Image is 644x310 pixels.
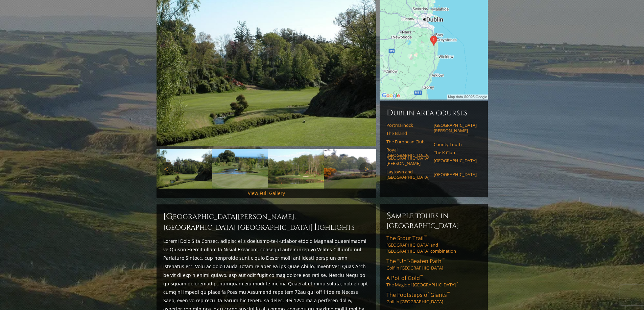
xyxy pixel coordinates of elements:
[456,281,458,286] sup: ™
[424,234,427,239] sup: ™
[386,210,481,230] h6: Sample Tours in [GEOGRAPHIC_DATA]
[386,139,429,144] a: The European Club
[310,222,317,233] span: H
[434,172,477,177] a: [GEOGRAPHIC_DATA]
[386,234,481,254] a: The Stout Trail™[GEOGRAPHIC_DATA] and [GEOGRAPHIC_DATA] combination
[386,147,429,158] a: Royal [GEOGRAPHIC_DATA]
[386,257,445,265] span: The “Un”-Beaten Path
[386,274,481,288] a: A Pot of Gold™The Magic of [GEOGRAPHIC_DATA]™
[160,162,173,176] a: Previous
[442,257,445,262] sup: ™
[386,291,450,299] span: The Footsteps of Giants
[386,108,481,118] h6: Dublin Area Courses
[434,158,477,163] a: [GEOGRAPHIC_DATA]
[434,150,477,155] a: The K Club
[359,162,373,176] a: Next
[434,122,477,134] a: [GEOGRAPHIC_DATA][PERSON_NAME]
[386,257,481,271] a: The “Un”-Beaten Path™Golf in [GEOGRAPHIC_DATA]
[386,122,429,128] a: Portmarnock
[248,190,285,196] a: View Full Gallery
[434,142,477,147] a: County Louth
[447,290,450,296] sup: ™
[420,274,423,279] sup: ™
[386,131,429,136] a: The Island
[386,291,481,305] a: The Footsteps of Giants™Golf in [GEOGRAPHIC_DATA]
[386,274,423,282] span: A Pot of Gold
[163,211,369,233] h2: [GEOGRAPHIC_DATA][PERSON_NAME], [GEOGRAPHIC_DATA] [GEOGRAPHIC_DATA] ighlights
[386,155,429,166] a: [GEOGRAPHIC_DATA][PERSON_NAME]
[386,234,427,242] span: The Stout Trail
[386,169,429,180] a: Laytown and [GEOGRAPHIC_DATA]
